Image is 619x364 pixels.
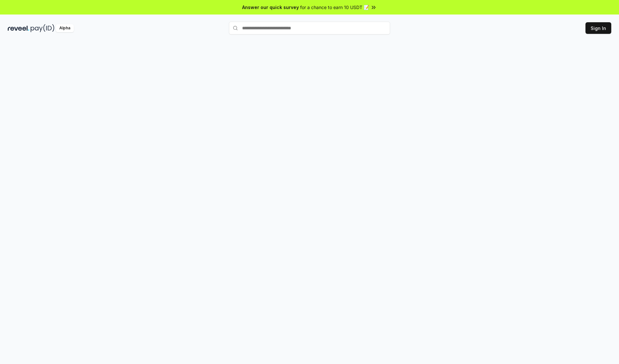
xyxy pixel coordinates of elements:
span: for a chance to earn 10 USDT 📝 [300,4,369,11]
img: reveel_dark [8,24,29,32]
img: pay_id [31,24,54,32]
button: Sign In [585,22,611,34]
div: Alpha [56,24,74,32]
span: Answer our quick survey [242,4,299,11]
